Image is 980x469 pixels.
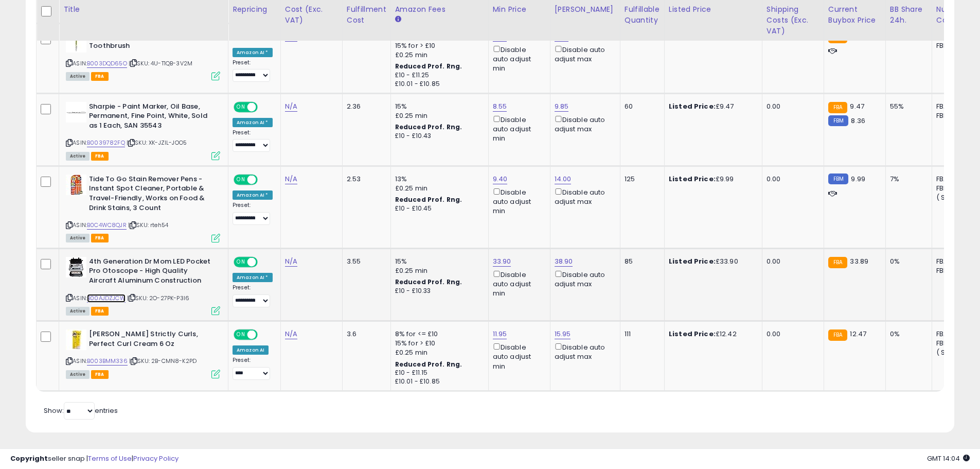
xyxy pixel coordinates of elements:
[44,406,118,415] span: Show: entries
[493,114,542,144] div: Disable auto adjust min
[395,175,480,184] div: 13%
[233,118,273,127] div: Amazon AI *
[347,329,383,339] div: 3.6
[395,132,480,141] div: £10 - £10.43
[91,72,109,81] span: FBA
[233,4,276,15] div: Repricing
[347,102,383,111] div: 2.36
[87,294,126,303] a: B00AJDZJCW
[66,257,86,277] img: 41wA1skfUyL._SL40_.jpg
[890,175,924,184] div: 7%
[91,152,109,161] span: FBA
[89,329,214,351] b: [PERSON_NAME] Strictly Curls, Perfect Curl Cream 6 Oz
[625,4,660,26] div: Fulfillable Quantity
[233,345,269,355] div: Amazon AI
[850,31,864,41] span: 6.58
[87,138,125,147] a: B0039782FQ
[936,348,970,357] div: ( SFP: 1 )
[890,102,924,111] div: 55%
[89,102,214,133] b: Sharpie - Paint Marker, Oil Base, Permanent, Fine Point, White, Sold as 1 Each, SAN 35543
[395,15,401,24] small: Amazon Fees.
[256,102,273,111] span: OFF
[669,329,754,339] div: £12.42
[256,257,273,266] span: OFF
[233,59,273,82] div: Preset:
[936,257,970,266] div: FBA: 3
[669,101,716,111] b: Listed Price:
[936,175,970,184] div: FBA: 10
[493,4,546,15] div: Min Price
[767,257,816,266] div: 0.00
[936,184,970,193] div: FBM: 4
[850,329,866,339] span: 12.47
[828,102,847,113] small: FBA
[66,102,220,159] div: ASIN:
[555,101,569,112] a: 9.85
[493,44,542,74] div: Disable auto adjust min
[10,454,48,463] strong: Copyright
[555,341,612,361] div: Disable auto adjust max
[66,152,90,161] span: All listings currently available for purchase on Amazon
[828,4,881,26] div: Current Buybox Price
[555,174,572,184] a: 14.00
[91,370,109,379] span: FBA
[395,348,480,357] div: £0.25 min
[493,341,542,371] div: Disable auto adjust min
[669,174,716,184] b: Listed Price:
[936,111,970,120] div: FBM: 2
[395,71,480,80] div: £10 - £11.25
[936,193,970,202] div: ( SFP: 2 )
[66,234,90,242] span: All listings currently available for purchase on Amazon
[936,266,970,275] div: FBM: 1
[767,175,816,184] div: 0.00
[669,256,716,266] b: Listed Price:
[395,360,462,369] b: Reduced Prof. Rng.
[828,173,848,184] small: FBM
[66,370,90,379] span: All listings currently available for purchase on Amazon
[493,329,507,339] a: 11.95
[233,48,273,57] div: Amazon AI *
[395,266,480,275] div: £0.25 min
[91,307,109,316] span: FBA
[767,4,819,37] div: Shipping Costs (Exc. VAT)
[63,4,224,15] div: Title
[233,190,273,200] div: Amazon AI *
[395,339,480,348] div: 15% for > £10
[493,174,508,184] a: 9.40
[767,102,816,111] div: 0.00
[625,257,656,266] div: 85
[285,256,297,267] a: N/A
[936,339,970,348] div: FBM: 8
[395,369,480,377] div: £10 - £11.15
[395,329,480,339] div: 8% for <= £10
[555,114,612,134] div: Disable auto adjust max
[395,377,480,386] div: £10.01 - £10.85
[625,175,656,184] div: 125
[555,4,616,15] div: [PERSON_NAME]
[347,4,386,26] div: Fulfillment Cost
[233,357,273,380] div: Preset:
[235,175,247,184] span: ON
[285,174,297,184] a: N/A
[851,116,865,126] span: 8.36
[87,357,128,366] a: B003BMM336
[493,186,542,216] div: Disable auto adjust min
[91,234,109,242] span: FBA
[625,102,656,111] div: 60
[66,32,86,53] img: 21v+zhK6waL._SL40_.jpg
[936,4,974,26] div: Num of Comp.
[128,221,168,229] span: | SKU: rteh54
[936,102,970,111] div: FBA: 1
[555,329,571,339] a: 15.95
[127,294,189,302] span: | SKU: 2O-27PK-P3I6
[625,329,656,339] div: 111
[66,102,86,123] img: 31yFSvMAKlL._SL40_.jpg
[395,102,480,111] div: 15%
[233,202,273,225] div: Preset:
[347,257,383,266] div: 3.55
[235,257,247,266] span: ON
[669,257,754,266] div: £33.90
[66,329,220,377] div: ASIN:
[10,454,179,464] div: seller snap | |
[285,329,297,339] a: N/A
